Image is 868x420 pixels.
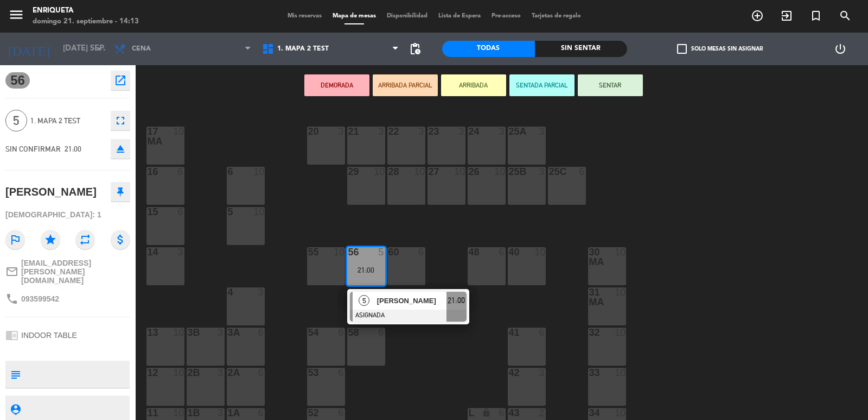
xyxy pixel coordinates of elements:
div: 6 [338,408,344,418]
i: phone [5,292,18,305]
div: 10 [173,328,184,337]
span: pending_actions [409,42,422,55]
label: Solo mesas sin asignar [677,44,763,54]
div: 3 [338,127,344,136]
div: 10 [173,368,184,378]
div: 5 [228,207,228,217]
div: 3 [218,368,224,378]
i: add_circle_outline [751,9,764,22]
button: open_in_new [111,71,130,90]
i: person_pin [9,403,21,415]
div: 10 [173,408,184,418]
button: ARRIBADA [441,74,506,96]
div: 28 [388,167,389,177]
span: Mis reservas [282,13,327,19]
div: 16 [148,167,148,177]
div: 3 [539,167,545,177]
div: 6 [499,247,505,257]
span: 1. mapa 2 test [277,45,329,53]
div: 10 [253,167,264,177]
button: menu [8,7,24,27]
div: 26 [469,167,469,177]
a: mail_outline[EMAIL_ADDRESS][PERSON_NAME][DOMAIN_NAME] [5,259,130,285]
span: check_box_outline_blank [677,44,687,54]
div: 10 [414,167,425,177]
div: domingo 21. septiembre - 14:13 [33,16,139,27]
i: power_settings_new [834,42,847,55]
span: Pre-acceso [486,13,526,19]
span: Lista de Espera [433,13,486,19]
div: 11 [148,408,148,418]
span: [EMAIL_ADDRESS][PERSON_NAME][DOMAIN_NAME] [21,259,130,285]
span: 5 [5,110,27,131]
button: DEMORADA [304,74,369,96]
div: 22 [388,127,389,136]
div: 10 [253,207,264,217]
i: fullscreen [114,114,127,127]
div: 6 [499,408,505,418]
div: 6 [177,167,184,177]
div: 6 [177,207,184,217]
button: ARRIBADA PARCIAL [373,74,438,96]
i: subject [9,368,21,380]
i: arrow_drop_down [93,42,106,55]
div: 4 [228,287,228,297]
div: 6 [338,328,344,337]
div: 21:00 [347,266,385,274]
span: 21:00 [448,294,465,307]
div: 3B [188,328,188,337]
div: Enriqueta [33,5,139,16]
div: 60 [388,247,389,257]
div: 3 [218,328,224,337]
div: 43 [509,408,509,418]
div: 6 [378,328,385,337]
i: turned_in_not [809,9,822,22]
div: 17 MA [148,127,148,146]
div: 12 [148,368,148,378]
div: 6 [579,167,585,177]
div: 2A [228,368,228,378]
div: L [469,408,469,418]
span: INDOOR TABLE [21,331,77,340]
div: 14 [148,247,148,257]
div: Todas [442,41,535,57]
div: 25C [549,167,550,177]
div: 6 [258,408,264,418]
div: 5 [378,247,385,257]
div: 10 [454,167,465,177]
span: SIN CONFIRMAR [5,145,61,153]
i: search [839,9,852,22]
div: 3 [458,127,465,136]
div: 6 [338,368,344,378]
div: 25A [509,127,509,136]
i: menu [8,7,24,23]
button: SENTAR [578,74,643,96]
div: 3 [539,127,545,136]
div: 3 [499,127,505,136]
div: 1B [188,408,188,418]
i: eject [114,142,127,155]
i: attach_money [111,230,130,249]
div: 41 [509,328,509,337]
div: 3 [539,368,545,378]
div: 10 [615,408,626,418]
div: 10 [615,287,626,297]
div: 15 [148,207,148,217]
div: 6 [539,328,545,337]
div: 42 [509,368,509,378]
span: 5 [359,295,369,306]
div: 2B [188,368,188,378]
span: Disponibilidad [381,13,433,19]
span: 1. mapa 2 test [30,115,105,127]
div: 6 [258,368,264,378]
div: 24 [469,127,469,136]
